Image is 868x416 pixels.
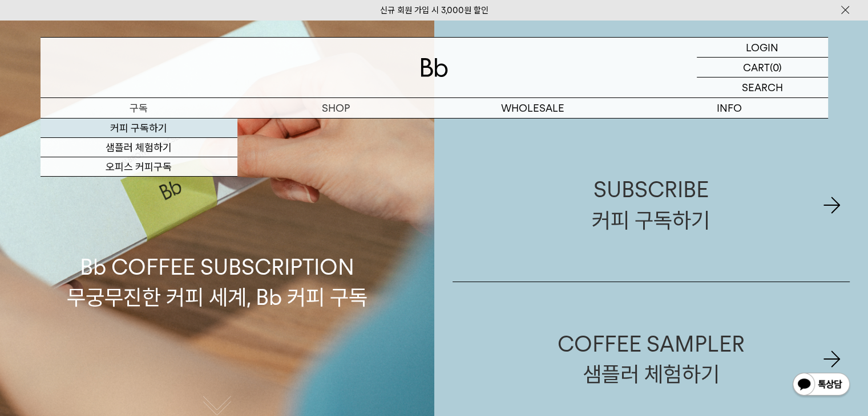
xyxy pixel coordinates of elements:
[380,5,488,15] a: 신규 회원 가입 시 3,000원 할인
[792,372,851,399] img: 카카오톡 채널 1:1 채팅 버튼
[41,157,237,177] a: 오피스 커피구독
[434,98,631,118] p: WHOLESALE
[41,138,237,157] a: 샘플러 체험하기
[237,98,434,118] a: SHOP
[697,38,828,58] a: LOGIN
[67,144,368,312] p: Bb COFFEE SUBSCRIPTION 무궁무진한 커피 세계, Bb 커피 구독
[770,58,782,77] p: (0)
[743,58,770,77] p: CART
[558,329,745,389] div: COFFEE SAMPLER 샘플러 체험하기
[421,58,448,77] img: 로고
[742,78,783,97] p: SEARCH
[592,174,710,235] div: SUBSCRIBE 커피 구독하기
[631,98,828,118] p: INFO
[41,98,237,118] a: 구독
[453,128,850,282] a: SUBSCRIBE커피 구독하기
[697,58,828,78] a: CART (0)
[41,119,237,138] a: 커피 구독하기
[746,38,778,57] p: LOGIN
